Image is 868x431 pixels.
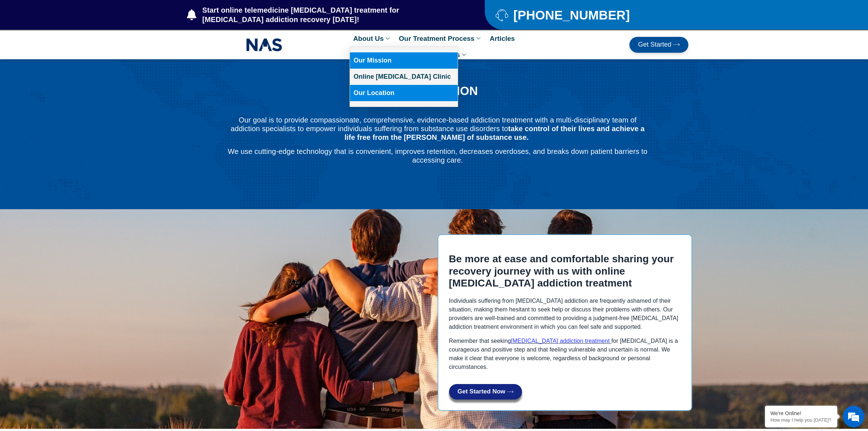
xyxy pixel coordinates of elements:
[227,85,648,98] h1: OUR MISSION
[496,9,670,21] a: [PHONE_NUMBER]
[119,4,136,21] div: Minimize live chat window
[345,125,645,141] b: take control of their lives and achieve a life free from the [PERSON_NAME] of substance use.
[770,417,832,423] p: How may I help you today?
[629,37,688,53] a: Get Started
[449,337,681,371] p: Remember that seeking for [MEDICAL_DATA] is a courageous and positive step and that feeling vulne...
[246,36,282,53] img: NAS_email_signature-removebg-preview.png
[4,197,138,223] textarea: Type your message and hit 'Enter'
[458,388,505,395] span: Get Started Now
[227,147,648,164] p: We use cutting-edge technology that is convenient, improves retention, decreases overdoses, and b...
[511,338,610,344] a: [MEDICAL_DATA] addiction treatment
[449,297,681,331] p: Individuals suffering from [MEDICAL_DATA] addiction are frequently ashamed of their situation, ma...
[350,85,458,101] a: Our Location
[227,116,648,142] p: Our goal is to provide compassionate, comprehensive, evidence-based addiction treatment with a mu...
[486,30,518,47] a: Articles
[770,410,832,416] div: We're Online!
[350,52,458,69] a: Our Mission
[8,37,19,48] div: Navigation go back
[512,10,630,20] span: [PHONE_NUMBER]
[187,5,456,24] a: Start online telemedicine [MEDICAL_DATA] treatment for [MEDICAL_DATA] addiction recovery [DATE]!
[350,30,395,47] a: About Us
[350,69,458,85] a: Online [MEDICAL_DATA] Clinic
[201,5,456,24] span: Start online telemedicine [MEDICAL_DATA] treatment for [MEDICAL_DATA] addiction recovery [DATE]!
[449,253,681,289] h2: Be more at ease and comfortable sharing your recovery journey with us with online [MEDICAL_DATA] ...
[42,91,100,164] span: We're online!
[449,384,522,400] a: Get Started Now
[638,41,671,48] span: Get Started
[48,38,132,47] div: Chat with us now
[395,30,486,47] a: Our Treatment Process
